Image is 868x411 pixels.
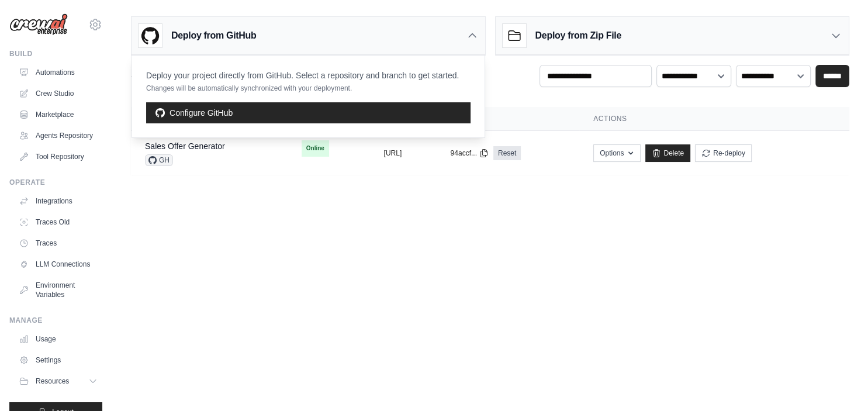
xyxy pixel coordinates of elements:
[146,70,459,81] p: Deploy your project directly from GitHub. Select a repository and branch to get started.
[9,316,102,325] div: Manage
[14,351,102,369] a: Settings
[14,84,102,103] a: Crew Studio
[14,372,102,391] button: Resources
[9,178,102,187] div: Operate
[579,107,849,131] th: Actions
[14,126,102,145] a: Agents Repository
[302,140,329,157] span: Online
[14,213,102,232] a: Traces Old
[145,154,173,166] span: GH
[645,144,690,162] a: Delete
[14,330,102,348] a: Usage
[146,84,459,93] p: Changes will be automatically synchronized with your deployment.
[131,65,391,81] h2: Automations Live
[36,377,69,386] span: Resources
[14,147,102,166] a: Tool Repository
[131,81,391,93] p: Manage and monitor your active crew automations from this dashboard.
[535,29,621,43] h3: Deploy from Zip File
[14,276,102,304] a: Environment Variables
[9,49,102,58] div: Build
[131,107,288,131] th: Crew
[695,144,752,162] button: Re-deploy
[493,146,521,160] a: Reset
[437,107,580,131] th: Token
[451,148,489,158] button: 94accf...
[810,355,868,411] iframe: Chat Widget
[145,141,225,151] a: Sales Offer Generator
[14,63,102,82] a: Automations
[14,192,102,210] a: Integrations
[139,24,162,47] img: GitHub Logo
[14,234,102,253] a: Traces
[9,13,68,36] img: Logo
[14,105,102,124] a: Marketplace
[593,144,641,162] button: Options
[14,255,102,274] a: LLM Connections
[171,29,256,43] h3: Deploy from GitHub
[146,102,471,123] a: Configure GitHub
